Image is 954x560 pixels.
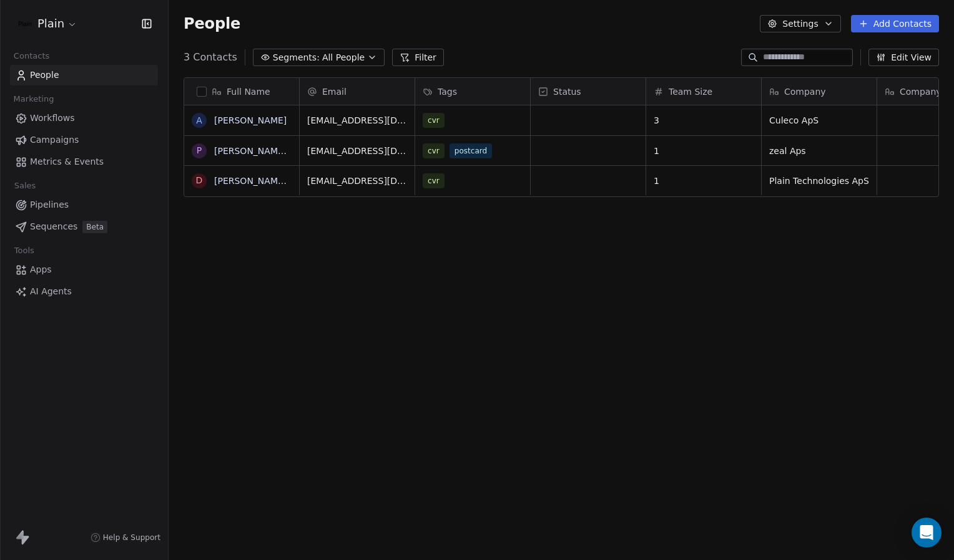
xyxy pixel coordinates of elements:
[184,50,237,65] span: 3 Contacts
[450,143,492,158] span: postcard
[669,85,712,98] span: Team Size
[214,146,310,156] a: [PERSON_NAME] Obel
[851,15,939,32] button: Add Contacts
[769,145,869,157] span: zeal Aps
[10,195,158,215] a: Pipelines
[10,108,158,128] a: Workflows
[30,133,79,147] span: Campaigns
[423,113,445,128] span: cvr
[214,176,362,186] a: [PERSON_NAME] [PERSON_NAME]
[900,85,950,98] span: CompanyId
[227,85,270,98] span: Full Name
[762,78,877,105] div: Company
[654,145,754,157] span: 1
[553,85,581,98] span: Status
[423,173,445,188] span: cvr
[10,281,158,302] a: AI Agents
[184,105,300,541] div: grid
[769,114,869,127] span: Culeco ApS
[10,216,158,237] a: SequencesBeta
[322,85,347,98] span: Email
[307,114,407,127] span: [EMAIL_ADDRESS][DOMAIN_NAME]
[9,241,39,260] span: Tools
[10,65,158,85] a: People
[30,285,72,298] span: AI Agents
[30,112,75,125] span: Workflows
[531,78,646,105] div: Status
[654,114,754,127] span: 3
[438,85,457,98] span: Tags
[784,85,826,98] span: Company
[300,78,415,105] div: Email
[196,174,203,187] div: D
[197,144,202,157] div: P
[82,221,107,233] span: Beta
[423,143,445,158] span: cvr
[184,14,240,33] span: People
[30,69,59,82] span: People
[37,16,64,32] span: Plain
[769,175,869,187] span: Plain Technologies ApS
[912,518,942,548] div: Open Intercom Messenger
[10,152,158,172] a: Metrics & Events
[8,47,55,65] span: Contacts
[30,155,104,168] span: Metrics & Events
[103,533,160,543] span: Help & Support
[322,51,365,64] span: All People
[760,15,840,32] button: Settings
[15,13,80,34] button: Plain
[8,90,59,109] span: Marketing
[273,51,320,64] span: Segments:
[307,145,407,157] span: [EMAIL_ADDRESS][DOMAIN_NAME]
[30,263,52,276] span: Apps
[196,114,202,127] div: A
[91,533,160,543] a: Help & Support
[30,198,69,211] span: Pipelines
[10,130,158,150] a: Campaigns
[30,220,77,233] span: Sequences
[646,78,761,105] div: Team Size
[17,16,32,31] img: Plain-Logo-Tile.png
[868,49,939,66] button: Edit View
[9,176,41,195] span: Sales
[10,259,158,280] a: Apps
[307,175,407,187] span: [EMAIL_ADDRESS][DOMAIN_NAME]
[214,115,287,125] a: [PERSON_NAME]
[184,78,299,105] div: Full Name
[654,175,754,187] span: 1
[392,49,444,66] button: Filter
[415,78,530,105] div: Tags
